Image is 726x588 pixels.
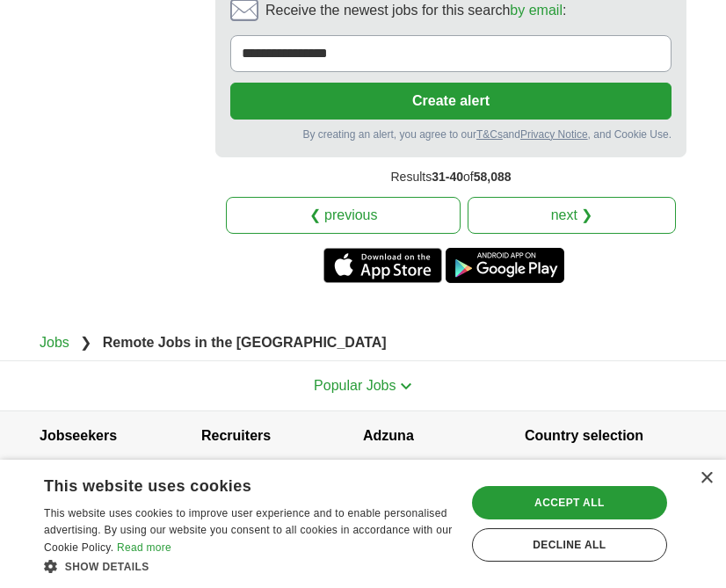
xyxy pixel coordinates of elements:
[226,197,461,234] a: ❮ previous
[44,507,452,555] span: This website uses cookies to improve user experience and to enable personalised advertising. By u...
[44,557,453,575] div: Show details
[446,248,564,283] a: Get the Android app
[432,170,463,184] span: 31-40
[472,528,667,562] div: Decline all
[510,3,563,18] a: by email
[472,486,667,519] div: Accept all
[40,335,69,350] a: Jobs
[476,128,503,141] a: T&Cs
[525,411,686,461] h4: Country selection
[468,197,676,234] a: next ❯
[520,128,588,141] a: Privacy Notice
[323,248,442,283] a: Get the iPhone app
[103,335,387,350] strong: Remote Jobs in the [GEOGRAPHIC_DATA]
[400,382,412,390] img: toggle icon
[44,470,409,497] div: This website uses cookies
[230,127,672,142] div: By creating an alert, you agree to our and , and Cookie Use.
[474,170,512,184] span: 58,088
[700,472,713,485] div: Close
[65,561,149,573] span: Show details
[117,541,171,554] a: Read more, opens a new window
[80,335,91,350] span: ❯
[215,157,686,197] div: Results of
[314,378,396,393] span: Popular Jobs
[230,83,672,120] button: Create alert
